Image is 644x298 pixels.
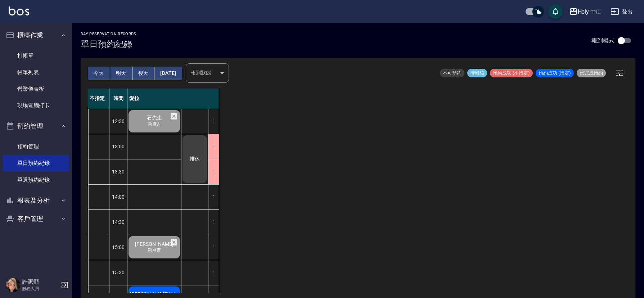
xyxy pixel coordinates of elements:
[109,159,127,184] div: 13:30
[3,155,69,171] a: 單日預約紀錄
[3,191,69,210] button: 報表及分析
[208,260,219,285] div: 1
[3,26,69,45] button: 櫃檯作業
[109,235,127,260] div: 15:00
[88,67,110,80] button: 今天
[188,156,201,162] span: 排休
[134,241,175,247] span: [PERSON_NAME]
[3,48,69,64] a: 打帳單
[3,64,69,81] a: 帳單列表
[577,70,606,76] span: 已完成預約
[109,134,127,159] div: 13:00
[3,81,69,97] a: 營業儀表板
[6,278,20,292] img: Person
[109,260,127,285] div: 15:30
[3,138,69,155] a: 預約管理
[208,210,219,235] div: 1
[566,4,605,19] button: Holy 中山
[440,70,464,76] span: 不可預約
[81,32,136,36] h2: day Reservation records
[608,5,635,18] button: 登出
[147,121,162,127] span: 夠麻吉
[208,134,219,159] div: 1
[208,109,219,134] div: 1
[578,7,602,16] div: Holy 中山
[88,89,109,109] div: 不指定
[467,70,487,76] span: 待審核
[81,39,136,49] h3: 單日預約紀錄
[22,285,59,292] p: 服務人員
[591,37,614,44] p: 報到模式
[110,67,132,80] button: 明天
[147,247,162,253] span: 夠麻吉
[208,185,219,209] div: 1
[22,278,59,285] h5: 許家甄
[208,159,219,184] div: 1
[127,89,219,109] div: 愛拉
[154,67,182,80] button: [DATE]
[129,291,180,298] span: [PERSON_NAME]先生
[548,4,563,19] button: save
[3,172,69,188] a: 單週預約紀錄
[109,184,127,209] div: 14:00
[109,89,127,109] div: 時間
[109,109,127,134] div: 12:30
[3,209,69,228] button: 客戶管理
[132,67,155,80] button: 後天
[490,70,533,76] span: 預約成功 (不指定)
[109,209,127,235] div: 14:30
[3,97,69,114] a: 現場電腦打卡
[145,115,163,121] span: 石先生
[208,235,219,260] div: 1
[3,117,69,136] button: 預約管理
[536,70,574,76] span: 預約成功 (指定)
[9,6,29,15] img: Logo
